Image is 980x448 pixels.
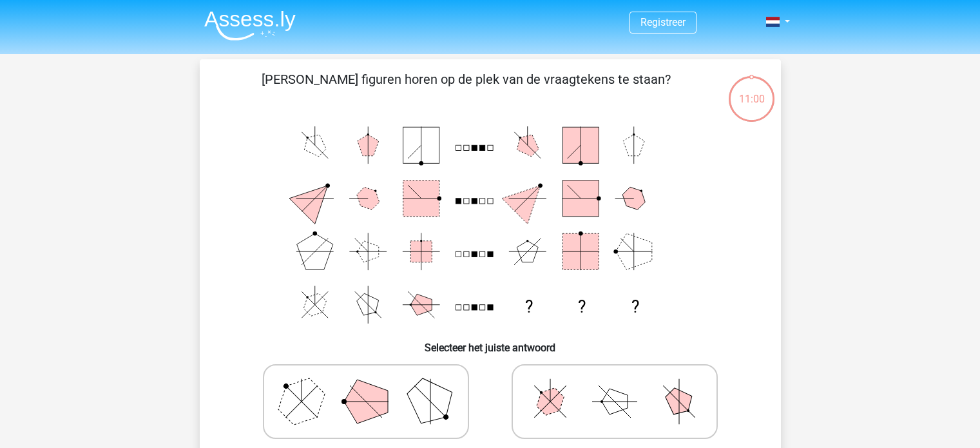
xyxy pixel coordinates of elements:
text: ? [631,297,639,317]
p: [PERSON_NAME] figuren horen op de plek van de vraagtekens te staan? [220,70,712,108]
h6: Selecteer het juiste antwoord [220,331,760,354]
a: Registreer [640,16,686,28]
text: ? [524,297,532,317]
div: 11:00 [727,75,776,107]
text: ? [578,297,586,317]
img: Assessly [204,10,296,41]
